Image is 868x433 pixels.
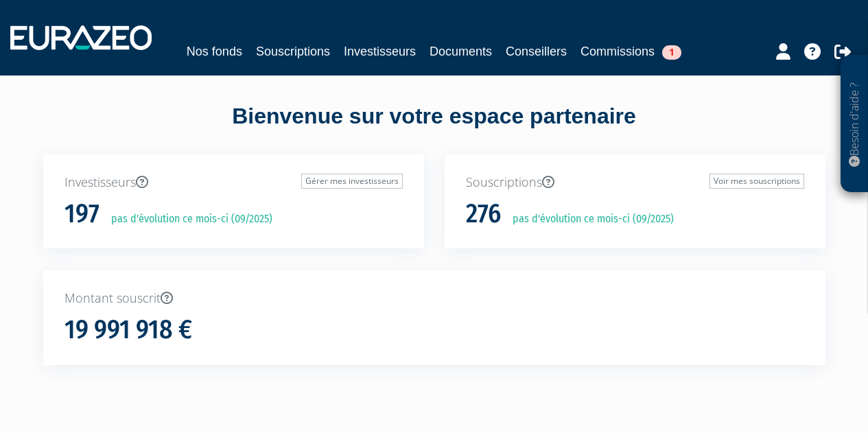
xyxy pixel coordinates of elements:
h1: 276 [466,200,501,229]
p: Montant souscrit [64,290,804,307]
p: Investisseurs [64,174,403,191]
img: 1732889491-logotype_eurazeo_blanc_rvb.png [10,25,152,50]
a: Conseillers [506,42,567,61]
a: Investisseurs [344,42,416,61]
h1: 19 991 918 € [64,316,192,344]
a: Commissions1 [580,42,681,61]
span: 1 [662,45,681,60]
a: Gérer mes investisseurs [301,174,403,189]
p: pas d'évolution ce mois-ci (09/2025) [102,211,272,227]
a: Documents [430,42,492,61]
a: Souscriptions [256,42,330,61]
p: Besoin d'aide ? [847,62,863,186]
a: Nos fonds [187,42,242,61]
p: Souscriptions [466,174,804,191]
div: Bienvenue sur votre espace partenaire [33,101,836,154]
h1: 197 [64,200,99,229]
p: pas d'évolution ce mois-ci (09/2025) [503,211,674,227]
a: Voir mes souscriptions [709,174,804,189]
